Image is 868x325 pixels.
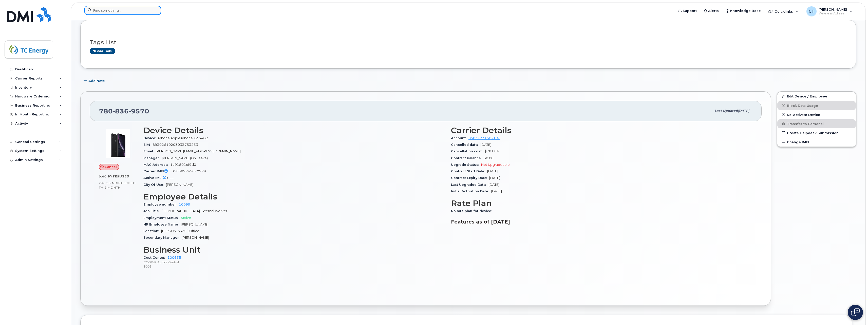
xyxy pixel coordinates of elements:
[170,176,174,180] span: —
[451,163,481,167] span: Upgrade Status
[487,169,498,173] span: [DATE]
[153,143,198,147] span: 89302610203033753233
[451,199,752,208] h3: Rate Plan
[84,6,161,15] input: Find something...
[143,260,445,264] p: CGOWR Aurora Central
[143,236,182,239] span: Secondary Manager
[451,169,487,173] span: Contract Start Date
[143,143,153,147] span: SIM
[162,156,208,160] span: [PERSON_NAME] (On Leave)
[480,143,491,147] span: [DATE]
[182,236,209,239] span: [PERSON_NAME]
[172,169,206,173] span: 358389745020979
[103,128,133,159] img: image20231002-3703462-1qb80zy.jpeg
[99,181,117,185] span: 238.93 MB
[491,189,502,193] span: [DATE]
[722,6,764,16] a: Knowledge Base
[777,137,856,147] button: Change IMEI
[99,107,149,115] span: 780
[484,149,499,153] span: $281.84
[113,107,129,115] span: 836
[170,163,196,167] span: 1c91801df9d0
[119,174,129,178] span: used
[143,149,156,153] span: Email
[777,119,856,128] button: Transfer to Personal
[143,192,445,201] h3: Employee Details
[714,109,738,113] span: Last updated
[90,39,847,46] h3: Tags List
[451,209,494,213] span: No rate plan for device
[143,156,162,160] span: Manager
[451,126,752,135] h3: Carrier Details
[775,9,793,13] span: Quicklinks
[451,189,491,193] span: Initial Activation Date
[143,245,445,254] h3: Business Unit
[451,176,489,180] span: Contract Expiry Date
[481,163,510,167] span: Not Upgradeable
[468,136,500,140] a: 0503123158 - Bell
[851,308,860,316] img: Open chat
[451,219,752,225] h3: Features as of [DATE]
[777,110,856,119] button: Re-Activate Device
[143,264,445,269] p: 1001
[451,143,480,147] span: Cancelled date
[105,165,117,169] span: Cancel
[99,175,119,178] span: 0.00 Bytes
[777,92,856,101] a: Edit Device / Employee
[738,109,749,113] span: [DATE]
[143,163,170,167] span: MAC Address
[787,113,820,116] span: Re-Activate Device
[489,176,500,180] span: [DATE]
[819,11,847,15] span: Wireless Admin
[80,76,109,85] button: Add Note
[162,209,227,213] span: [DEMOGRAPHIC_DATA] External Worker
[179,202,190,206] a: 10099
[819,7,847,11] span: [PERSON_NAME]
[451,183,488,187] span: Last Upgraded Date
[166,183,193,187] span: [PERSON_NAME]
[484,156,494,160] span: $0.00
[683,8,697,13] span: Support
[181,216,191,220] span: Active
[161,229,199,233] span: [PERSON_NAME] Office
[143,202,179,206] span: Employee number
[708,8,719,13] span: Alerts
[777,101,856,110] button: Block Data Usage
[129,107,149,115] span: 9570
[143,229,161,233] span: Location
[167,256,181,259] a: 100635
[777,128,856,137] a: Create Helpdesk Submission
[143,126,445,135] h3: Device Details
[143,216,181,220] span: Employment Status
[765,6,802,16] div: Quicklinks
[143,209,162,213] span: Job Title
[143,176,170,180] span: Active IMEI
[90,48,115,54] a: Add tags
[143,169,172,173] span: Carrier IMEI
[158,136,208,140] span: iPhone Apple iPhone XR 64GB
[675,6,700,16] a: Support
[143,222,181,226] span: HR Employee Name
[730,8,761,13] span: Knowledge Base
[99,181,136,189] span: included this month
[156,149,241,153] span: [PERSON_NAME][EMAIL_ADDRESS][DOMAIN_NAME]
[88,78,105,83] span: Add Note
[451,156,484,160] span: Contract balance
[143,256,167,259] span: Cost Center
[143,183,166,187] span: City Of Use
[451,149,484,153] span: Cancellation cost
[700,6,722,16] a: Alerts
[803,6,856,16] div: Chris Taylor
[143,136,158,140] span: Device
[488,183,499,187] span: [DATE]
[451,136,468,140] span: Account
[181,222,208,226] span: [PERSON_NAME]
[808,8,815,14] span: CT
